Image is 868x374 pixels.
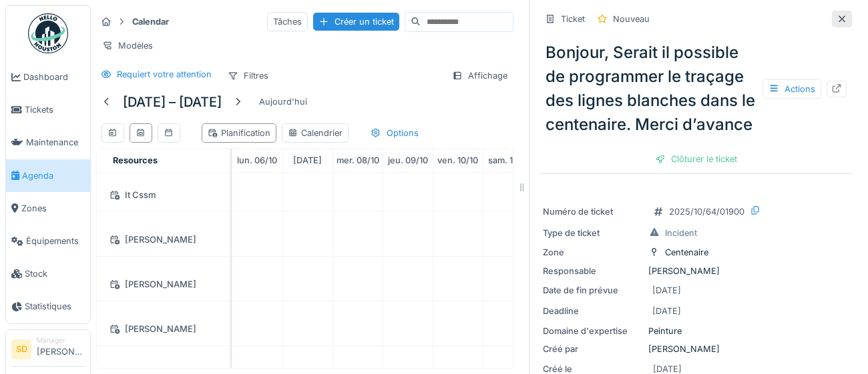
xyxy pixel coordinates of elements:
[313,13,399,31] div: Créer un ticket
[669,205,744,218] div: 2025/10/64/01900
[37,335,85,345] div: Manager
[267,12,308,31] div: Tâches
[543,325,643,337] div: Domaine d'expertise
[6,192,90,225] a: Zones
[652,305,681,317] div: [DATE]
[652,284,681,297] div: [DATE]
[540,35,852,142] div: Bonjour, Serait il possible de programmer le traçage des lignes blanches dans le centenaire. Merc...
[11,339,31,359] li: SD
[385,151,431,169] a: 9 octobre 2025
[117,68,212,81] div: Requiert votre attention
[434,151,481,169] a: 10 octobre 2025
[485,151,531,169] a: 11 octobre 2025
[123,94,222,110] h5: [DATE] – [DATE]
[543,305,643,317] div: Deadline
[26,235,85,247] span: Équipements
[288,127,343,139] div: Calendrier
[561,13,585,25] div: Ticket
[365,123,425,143] div: Options
[208,127,270,139] div: Planification
[543,246,643,259] div: Zone
[6,159,90,192] a: Agenda
[6,126,90,159] a: Maintenance
[6,225,90,257] a: Équipements
[26,136,85,149] span: Maintenance
[105,187,222,203] div: It Cssm
[543,284,643,297] div: Date de fin prévue
[6,61,90,93] a: Dashboard
[127,15,174,28] strong: Calendar
[543,343,849,355] div: [PERSON_NAME]
[446,66,513,85] div: Affichage
[234,151,280,169] a: 6 octobre 2025
[105,276,222,293] div: [PERSON_NAME]
[37,335,85,364] li: [PERSON_NAME]
[222,66,274,85] div: Filtres
[28,13,68,53] img: Badge_color-CXgf-gQk.svg
[543,325,849,337] div: Peinture
[333,151,383,169] a: 8 octobre 2025
[543,227,643,239] div: Type de ticket
[11,335,85,367] a: SD Manager[PERSON_NAME]
[613,13,650,25] div: Nouveau
[650,150,742,168] div: Clôturer le ticket
[25,103,85,116] span: Tickets
[254,93,312,111] div: Aujourd'hui
[665,227,697,239] div: Incident
[543,205,643,218] div: Numéro de ticket
[543,265,849,277] div: [PERSON_NAME]
[25,300,85,313] span: Statistiques
[23,71,85,83] span: Dashboard
[6,257,90,290] a: Stock
[113,155,158,165] span: Resources
[105,231,222,248] div: [PERSON_NAME]
[763,79,821,99] div: Actions
[96,36,159,55] div: Modèles
[290,151,325,169] a: 7 octobre 2025
[543,343,643,355] div: Créé par
[6,290,90,323] a: Statistiques
[665,246,708,259] div: Centenaire
[6,93,90,126] a: Tickets
[22,169,85,182] span: Agenda
[105,321,222,337] div: [PERSON_NAME]
[25,267,85,280] span: Stock
[21,202,85,215] span: Zones
[543,265,643,277] div: Responsable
